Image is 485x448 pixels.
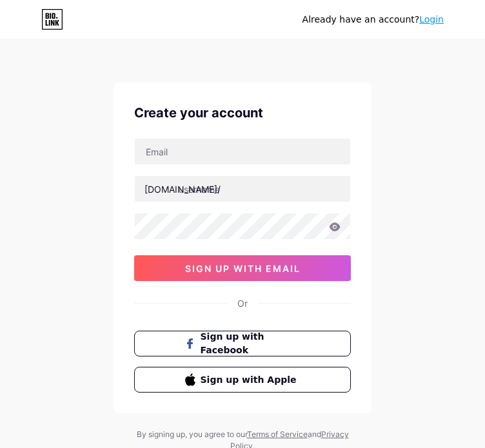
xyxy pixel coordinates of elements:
input: username [135,176,350,202]
button: Sign up with Facebook [134,331,351,356]
span: Sign up with Apple [201,373,301,387]
a: Terms of Service [247,429,308,439]
span: sign up with email [185,263,301,274]
a: Login [419,14,444,24]
input: Email [135,139,350,164]
div: Create your account [134,103,351,122]
div: [DOMAIN_NAME]/ [144,182,221,196]
div: Or [237,297,248,310]
button: Sign up with Apple [134,367,351,393]
div: Already have an account? [302,13,444,26]
span: Sign up with Facebook [201,330,301,357]
button: sign up with email [134,255,351,281]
